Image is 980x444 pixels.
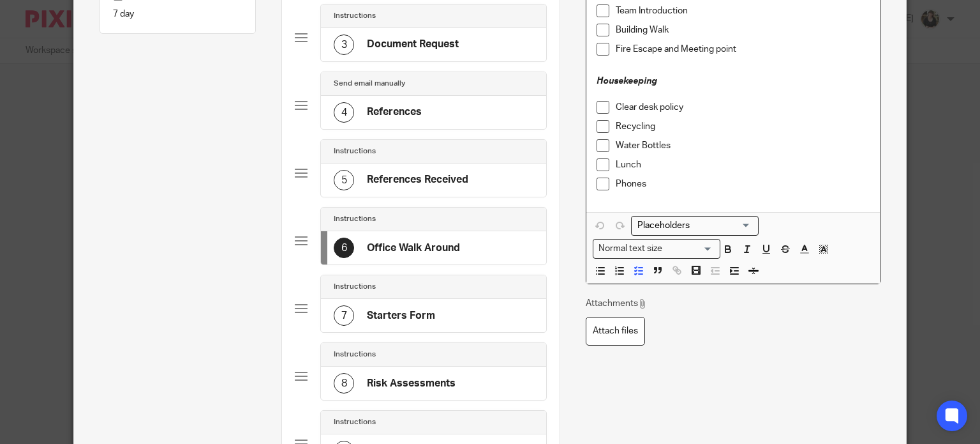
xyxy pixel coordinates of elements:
div: Search for option [593,239,720,259]
p: Attachments [586,297,648,310]
h4: References [367,105,422,119]
div: 7 [334,305,354,326]
h4: Instructions [334,11,376,21]
em: Housekeeping [597,77,657,86]
h4: Starters Form [367,309,435,323]
p: Clear desk policy [616,101,870,114]
div: Search for option [631,216,759,236]
h4: Instructions [334,282,376,292]
label: Attach files [586,317,645,346]
p: 7 day [113,8,242,20]
h4: Send email manually [334,79,405,89]
p: Phones [616,178,870,190]
div: 6 [334,238,354,258]
div: 8 [334,373,354,394]
h4: Document Request [367,38,459,51]
div: Text styles [593,239,720,259]
input: Search for option [633,219,751,233]
h4: Risk Assessments [367,377,456,390]
p: Water Bottles [616,139,870,152]
div: 3 [334,34,354,55]
p: Lunch [616,158,870,171]
p: Fire Escape and Meeting point [616,43,870,56]
h4: Office Walk Around [367,241,460,255]
h4: Instructions [334,417,376,427]
span: Normal text size [596,242,665,256]
div: 4 [334,102,354,123]
p: Recycling [616,120,870,133]
input: Search for option [667,242,713,256]
h4: Instructions [334,214,376,224]
div: Placeholders [631,216,759,236]
div: 5 [334,170,354,190]
h4: Instructions [334,349,376,360]
h4: References Received [367,173,468,187]
p: Building Walk [616,24,870,36]
h4: Instructions [334,146,376,157]
p: Team Introduction [616,4,870,17]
